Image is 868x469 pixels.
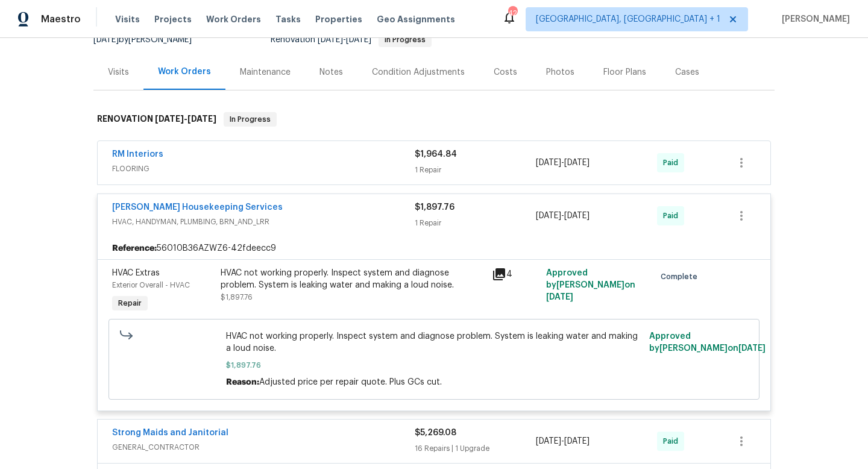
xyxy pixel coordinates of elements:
[415,217,536,229] div: 1 Repair
[97,112,216,127] h6: RENOVATION
[319,66,343,78] div: Notes
[492,267,539,282] div: 4
[221,267,485,291] div: HVAC not working properly. Inspect system and diagnose problem. System is leaking water and makin...
[536,13,720,25] span: [GEOGRAPHIC_DATA], [GEOGRAPHIC_DATA] + 1
[112,282,190,289] span: Exterior Overall - HVAC
[536,212,561,220] span: [DATE]
[738,344,766,353] span: [DATE]
[415,442,536,455] div: 16 Repairs | 1 Upgrade
[112,216,415,228] span: HVAC, HANDYMAN, PLUMBING, BRN_AND_LRR
[508,7,517,19] div: 42
[240,66,291,78] div: Maintenance
[226,378,259,386] span: Reason:
[661,271,702,283] span: Complete
[275,15,301,24] span: Tasks
[112,203,283,212] a: [PERSON_NAME] Housekeeping Services
[158,66,211,78] div: Work Orders
[546,66,574,78] div: Photos
[155,115,184,123] span: [DATE]
[663,435,683,447] span: Paid
[112,150,163,159] a: RM Interiors
[41,13,81,25] span: Maestro
[221,294,253,301] span: $1,897.76
[93,36,119,44] span: [DATE]
[564,159,590,167] span: [DATE]
[377,13,455,25] span: Geo Assignments
[187,115,216,123] span: [DATE]
[380,36,430,43] span: In Progress
[93,100,775,139] div: RENOVATION [DATE]-[DATE]In Progress
[112,269,160,277] span: HVAC Extras
[271,36,432,44] span: Renovation
[372,66,465,78] div: Condition Adjustments
[536,159,561,167] span: [DATE]
[113,297,146,309] span: Repair
[777,13,850,25] span: [PERSON_NAME]
[108,66,129,78] div: Visits
[206,13,261,25] span: Work Orders
[98,238,770,259] div: 56010B36AZWZ6-42fdeecc9
[259,378,442,386] span: Adjusted price per repair quote. Plus GCs cut.
[546,293,573,301] span: [DATE]
[226,330,643,354] span: HVAC not working properly. Inspect system and diagnose problem. System is leaking water and makin...
[536,157,590,169] span: -
[225,113,275,125] span: In Progress
[564,437,590,445] span: [DATE]
[536,210,590,222] span: -
[415,203,454,212] span: $1,897.76
[415,429,456,437] span: $5,269.08
[112,441,415,453] span: GENERAL_CONTRACTOR
[415,150,457,159] span: $1,964.84
[603,66,646,78] div: Floor Plans
[536,435,590,447] span: -
[112,242,157,254] b: Reference:
[546,269,635,301] span: Approved by [PERSON_NAME] on
[564,212,590,220] span: [DATE]
[154,13,192,25] span: Projects
[315,13,362,25] span: Properties
[318,36,343,44] span: [DATE]
[115,13,140,25] span: Visits
[494,66,517,78] div: Costs
[155,115,216,123] span: -
[663,210,683,222] span: Paid
[346,36,371,44] span: [DATE]
[112,429,228,437] a: Strong Maids and Janitorial
[663,157,683,169] span: Paid
[226,359,643,371] span: $1,897.76
[649,332,766,353] span: Approved by [PERSON_NAME] on
[112,163,415,175] span: FLOORING
[675,66,699,78] div: Cases
[536,437,561,445] span: [DATE]
[415,164,536,176] div: 1 Repair
[318,36,371,44] span: -
[93,33,206,47] div: by [PERSON_NAME]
